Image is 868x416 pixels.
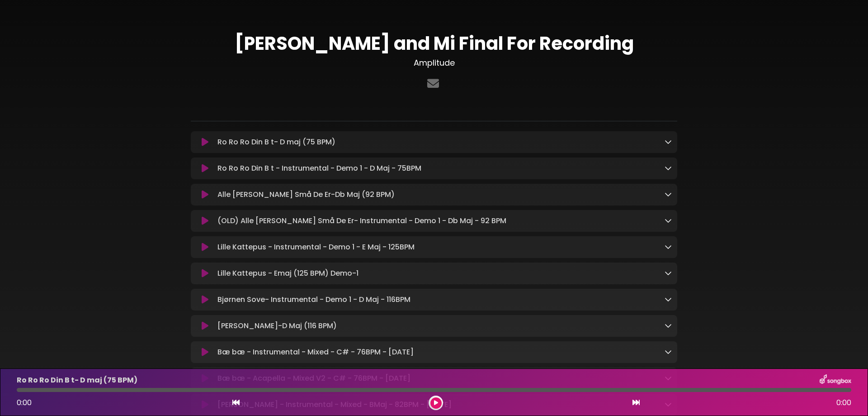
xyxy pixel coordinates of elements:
p: [PERSON_NAME]-D Maj (116 BPM) [217,320,337,331]
p: Bæ bæ - Instrumental - Mixed - C# - 76BPM - [DATE] [217,347,414,358]
p: Lille Kattepus - Instrumental - Demo 1 - E Maj - 125BPM [217,242,415,253]
p: Ro Ro Ro Din B t - Instrumental - Demo 1 - D Maj - 75BPM [217,163,421,174]
span: 0:00 [836,397,851,408]
h1: [PERSON_NAME] and Mi Final For Recording [191,33,677,54]
p: Bjørnen Sove- Instrumental - Demo 1 - D Maj - 116BPM [217,294,410,305]
img: songbox-logo-white.png [820,374,851,386]
p: Ro Ro Ro Din B t- D maj (75 BPM) [217,137,335,148]
p: Alle [PERSON_NAME] Små De Er-Db Maj (92 BPM) [217,189,395,200]
p: (OLD) Alle [PERSON_NAME] Små De Er- Instrumental - Demo 1 - Db Maj - 92 BPM [217,215,506,226]
h3: Amplitude [191,58,677,68]
p: Ro Ro Ro Din B t- D maj (75 BPM) [17,375,137,386]
span: 0:00 [17,397,32,408]
p: Lille Kattepus - Emaj (125 BPM) Demo-1 [217,268,359,279]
